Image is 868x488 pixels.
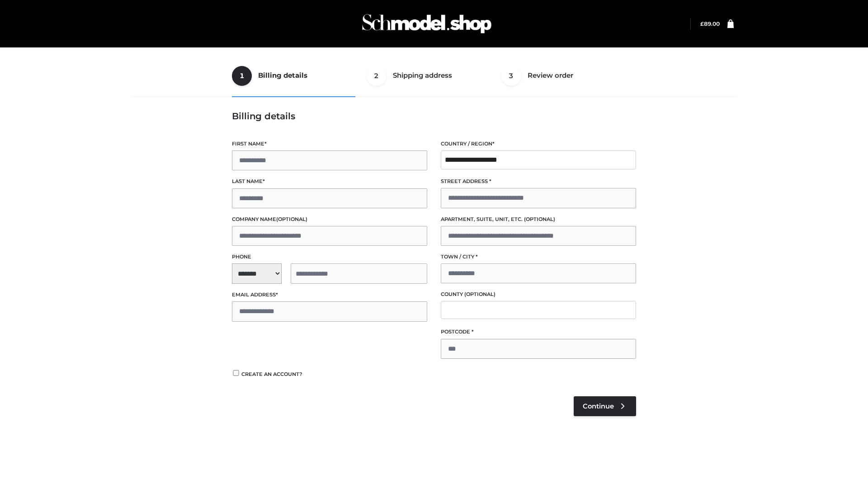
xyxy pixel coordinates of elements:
[441,215,636,224] label: Apartment, suite, unit, etc.
[276,216,307,222] span: (optional)
[700,20,704,27] span: £
[441,290,636,299] label: County
[232,177,427,186] label: Last name
[583,402,614,410] span: Continue
[232,215,427,224] label: Company name
[241,371,302,377] span: Create an account?
[441,328,636,336] label: Postcode
[232,291,427,299] label: Email address
[441,177,636,186] label: Street address
[232,111,636,122] h3: Billing details
[524,216,555,222] span: (optional)
[464,291,495,297] span: (optional)
[232,253,427,261] label: Phone
[700,20,720,27] bdi: 89.00
[232,140,427,148] label: First name
[700,20,720,27] a: £89.00
[574,396,636,416] a: Continue
[441,253,636,261] label: Town / City
[232,370,240,376] input: Create an account?
[441,140,636,148] label: Country / Region
[359,6,495,42] img: Schmodel Admin 964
